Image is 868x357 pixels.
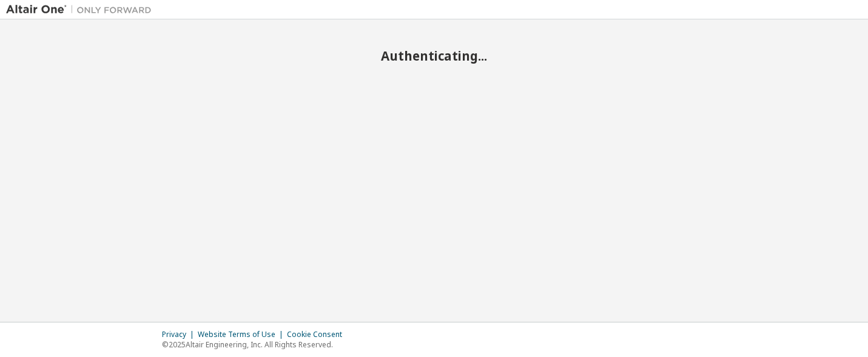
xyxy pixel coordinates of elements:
[162,339,349,350] p: © 2025 Altair Engineering, Inc. All Rights Reserved.
[198,330,287,339] div: Website Terms of Use
[287,330,349,339] div: Cookie Consent
[6,4,158,16] img: Altair One
[6,48,862,64] h2: Authenticating...
[162,330,198,339] div: Privacy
